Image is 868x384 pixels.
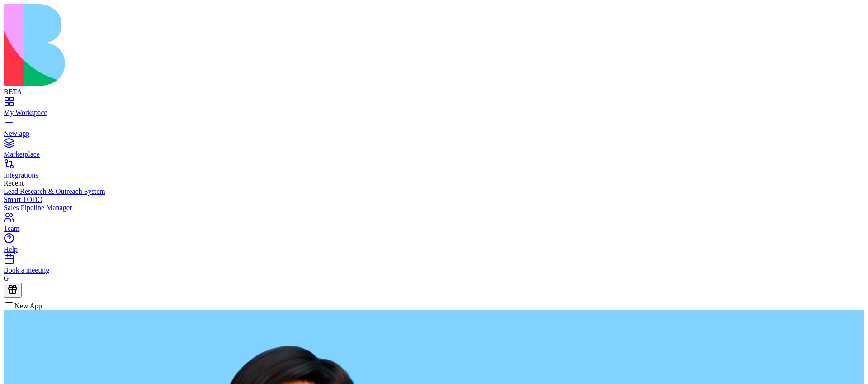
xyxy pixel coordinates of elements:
a: Smart TODO [4,196,864,204]
span: G [4,274,9,282]
a: Lead Research & Outreach System [4,187,864,196]
a: Integrations [4,163,864,179]
div: Integrations [4,171,864,179]
a: Team [4,216,864,233]
div: BETA [4,88,864,96]
img: logo [4,4,367,86]
span: New App [14,302,42,310]
a: Sales Pipeline Manager [4,204,864,212]
div: My Workspace [4,109,864,117]
span: Recent [4,179,24,187]
div: Book a meeting [4,266,864,274]
div: Marketplace [4,150,864,158]
div: Team [4,225,864,233]
a: Help [4,237,864,254]
a: New app [4,121,864,138]
a: Marketplace [4,142,864,158]
a: My Workspace [4,101,864,117]
div: New app [4,130,864,138]
a: Book a meeting [4,258,864,274]
a: BETA [4,80,864,96]
div: Help [4,245,864,254]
